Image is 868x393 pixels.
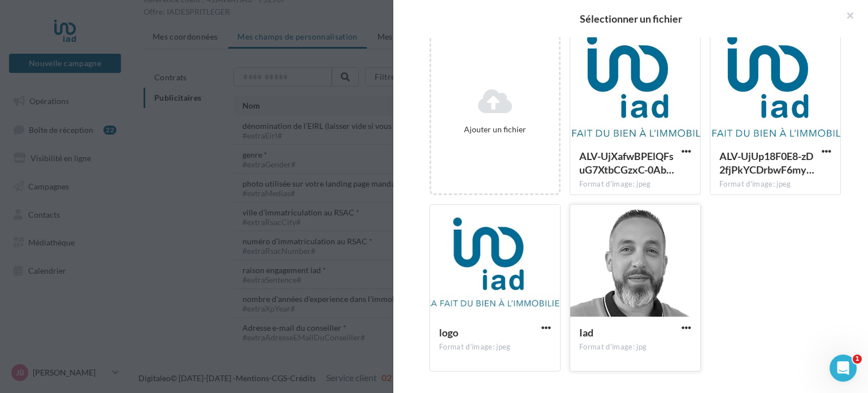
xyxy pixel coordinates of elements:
div: Vérifiez vos champs de personnalisation [44,66,192,88]
div: Format d'image: jpg [579,342,691,352]
div: 5Lancez une campagne publicitaire [21,312,205,330]
b: enrichir vos campagnes publicitaires [44,141,167,162]
button: Marquer comme terminée [44,243,158,254]
div: Fermer [198,5,219,25]
div: 3Vérifiez vos champs de personnalisation [21,62,205,88]
div: Lancez une campagne publicitaire [44,316,192,327]
span: 1 [853,355,862,364]
span: logo [439,326,458,339]
div: Connectez votre compte Meta [21,269,205,287]
iframe: Intercom live chat [830,355,857,382]
div: Format d'image: jpeg [439,342,551,352]
h2: Sélectionner un fichier [411,14,850,24]
div: Compléter [44,188,197,219]
div: Depuis " vous pouvez personnaliser des informations qui vont de manière automatique pour une meil... [44,93,197,188]
b: Gérer mon compte > Mes champs de personnalisation > Publicitaires" [44,94,190,127]
div: Format d'image: jpeg [579,179,691,189]
span: ALV-UjUp18F0E8-zD2fjPkYCDrbwF6myP6WtI5mQP1Wcv4rPUCZ7NS0 [719,150,814,176]
div: Format d'image: jpeg [719,179,831,189]
a: Compléter [44,197,108,219]
div: Connectez votre compte Meta [44,273,192,284]
span: ALV-UjXafwBPElQFsuG7XtbCGzxC-0AbDZnLueJtrGrxqnYQWcEVnXk [579,150,674,176]
button: go back [7,5,29,26]
div: Ajouter un fichier [436,124,554,135]
span: Iad [579,326,593,339]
